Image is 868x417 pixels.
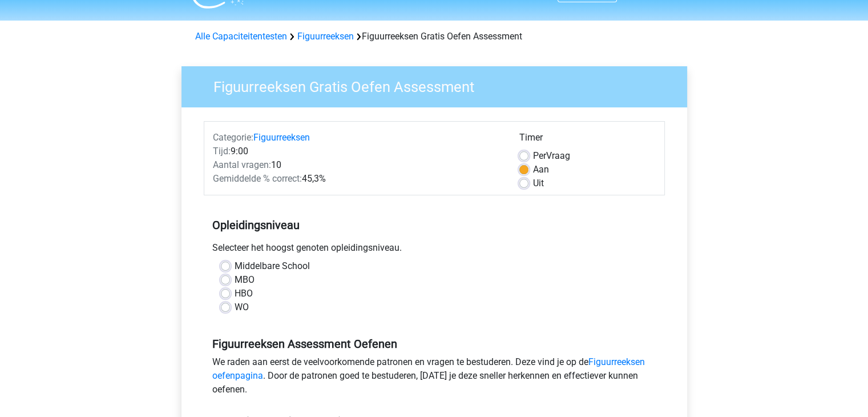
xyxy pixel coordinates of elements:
[213,132,253,143] span: Categorie:
[533,149,570,163] label: Vraag
[213,159,271,170] span: Aantal vragen:
[204,172,511,186] div: 45,3%
[204,241,665,259] div: Selecteer het hoogst genoten opleidingsniveau.
[235,300,249,314] label: WO
[200,74,679,96] h3: Figuurreeksen Gratis Oefen Assessment
[235,259,310,273] label: Middelbare School
[195,31,287,42] a: Alle Capaciteitentesten
[519,131,656,149] div: Timer
[213,173,302,184] span: Gemiddelde % correct:
[212,214,656,236] h5: Opleidingsniveau
[213,146,231,157] span: Tijd:
[533,150,546,161] span: Per
[204,158,511,172] div: 10
[253,132,310,143] a: Figuurreeksen
[191,30,678,43] div: Figuurreeksen Gratis Oefen Assessment
[235,273,255,287] label: MBO
[297,31,354,42] a: Figuurreeksen
[235,287,253,300] label: HBO
[204,355,665,401] div: We raden aan eerst de veelvoorkomende patronen en vragen te bestuderen. Deze vind je op de . Door...
[533,163,549,177] label: Aan
[533,177,544,190] label: Uit
[204,145,511,158] div: 9:00
[212,337,656,351] h5: Figuurreeksen Assessment Oefenen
